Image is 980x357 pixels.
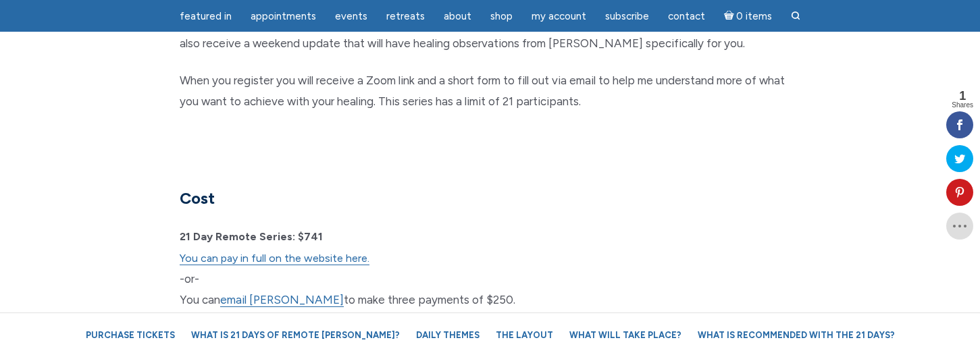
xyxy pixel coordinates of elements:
[605,10,649,22] span: Subscribe
[180,188,215,208] strong: Cost
[668,10,705,22] span: Contact
[523,3,594,30] a: My Account
[489,323,560,347] a: The Layout
[335,10,367,22] span: Events
[444,10,471,22] span: About
[724,10,737,22] i: Cart
[327,3,376,30] a: Events
[532,10,586,22] span: My Account
[242,3,324,30] a: Appointments
[660,3,713,30] a: Contact
[409,323,486,347] a: Daily Themes
[251,10,316,22] span: Appointments
[180,10,232,22] span: featured in
[563,323,688,347] a: What will take place?
[952,102,973,109] span: Shares
[597,3,657,30] a: Subscribe
[378,3,433,30] a: Retreats
[736,11,772,22] span: 0 items
[184,323,407,347] a: What is 21 Days of Remote [PERSON_NAME]?
[716,2,781,30] a: Cart0 items
[180,230,323,243] strong: 21 Day Remote Series: $741
[79,323,182,347] a: Purchase Tickets
[386,10,425,22] span: Retreats
[691,323,902,347] a: What is recommended with the 21 Days?
[490,10,513,22] span: Shop
[180,70,801,111] p: When you register you will receive a Zoom link and a short form to fill out via email to help me ...
[172,3,240,30] a: featured in
[482,3,521,30] a: Shop
[220,293,344,307] a: email [PERSON_NAME]
[952,90,973,102] span: 1
[436,3,480,30] a: About
[180,252,369,265] a: You can pay in full on the website here.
